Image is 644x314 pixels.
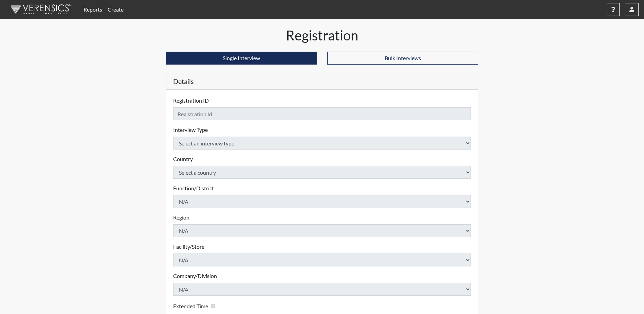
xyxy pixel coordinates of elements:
[173,155,193,163] label: Country
[166,73,478,90] h5: Details
[166,52,317,65] button: Single Interview
[166,27,478,43] h1: Registration
[105,3,126,16] a: Create
[173,243,204,251] label: Facility/Store
[173,301,218,311] div: Checking this box will provide the interviewee with an accomodation of extra time to answer each ...
[327,52,478,65] button: Bulk Interviews
[173,302,208,310] label: Extended Time
[173,213,189,222] label: Region
[173,97,209,105] label: Registration ID
[81,3,105,16] a: Reports
[173,272,217,280] label: Company/Division
[173,184,214,192] label: Function/District
[173,107,471,120] input: Insert a Registration ID, which needs to be a unique alphanumeric value for each interviewee
[173,126,208,134] label: Interview Type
